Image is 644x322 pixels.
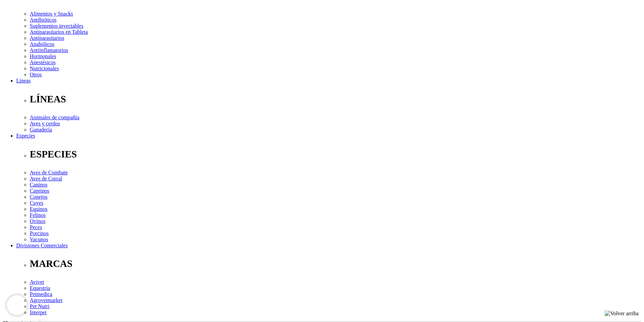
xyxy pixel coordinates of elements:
a: Porcinos [30,230,49,236]
p: ESPECIES [30,149,641,160]
a: Alimentos y Snacks [30,11,73,17]
a: Divisiones Comerciales [16,243,68,248]
a: Ganadería [30,127,52,132]
a: Líneas [16,78,31,83]
a: Nutricionales [30,66,59,71]
a: Cuyes [30,200,43,206]
a: Animales de compañía [30,115,79,120]
a: Aves de Combate [30,170,68,175]
img: Volver arriba [605,311,639,317]
a: Caninos [30,182,47,188]
a: Caprinos [30,188,49,194]
a: Especies [16,133,35,139]
p: MARCAS [30,258,641,269]
a: Petmedica [30,291,52,297]
a: Anestésicos [30,59,55,65]
a: Equinos [30,206,47,212]
a: Hormonales [30,53,56,59]
a: Equestria [30,285,50,291]
a: Agrovetmarket [30,297,63,303]
a: Avivet [30,279,44,285]
a: Antiparasitarios en Tableta [30,29,88,35]
a: Antiinflamatorios [30,47,68,53]
p: LÍNEAS [30,94,641,105]
a: Antibióticos [30,17,56,23]
a: Felinos [30,212,46,218]
a: Aves y cerdos [30,121,60,126]
a: Aves de Corral [30,176,62,181]
a: Otros [30,72,42,77]
a: Peces [30,224,42,230]
a: Interpet [30,309,47,315]
a: Anabólicos [30,41,54,47]
a: Conejos [30,194,47,200]
a: Suplementos inyectables [30,23,84,29]
a: Vacunos [30,237,48,242]
a: Antiparasitarios [30,35,64,41]
a: Pet Nutri [30,303,49,309]
iframe: Brevo live chat [7,295,27,315]
a: Ovinos [30,218,45,224]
